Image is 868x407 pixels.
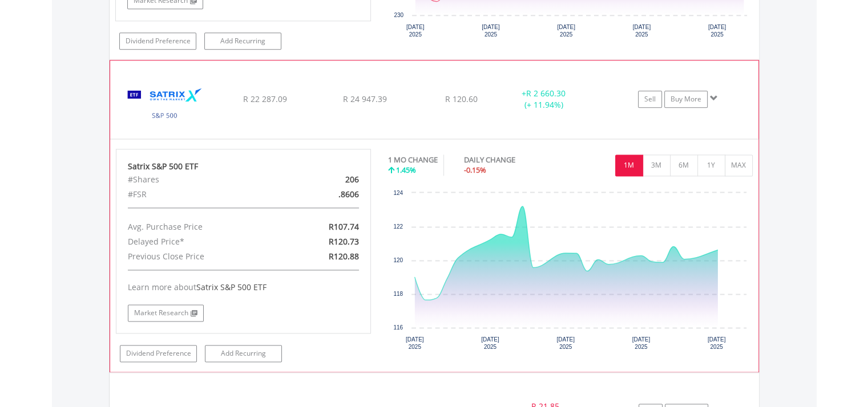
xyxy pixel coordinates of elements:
[500,88,586,111] div: + (+ 11.94%)
[205,345,282,362] a: Add Recurring
[119,32,196,50] a: Dividend Preference
[329,251,359,262] span: R120.88
[204,32,281,50] a: Add Recurring
[406,336,424,350] text: [DATE] 2025
[643,154,671,176] button: 3M
[128,161,360,172] div: Satrix S&P 500 ETF
[119,172,285,187] div: #Shares
[708,24,726,38] text: [DATE] 2025
[406,24,425,38] text: [DATE] 2025
[285,172,368,187] div: 206
[120,345,197,362] a: Dividend Preference
[342,93,386,104] span: R 24 947.39
[329,221,359,232] span: R107.74
[128,282,360,293] div: Learn more about
[393,291,403,297] text: 118
[632,24,651,38] text: [DATE] 2025
[393,257,403,263] text: 120
[394,12,403,18] text: 230
[526,88,566,99] span: R 2 660.30
[119,219,285,234] div: Avg. Purchase Price
[697,154,725,176] button: 1Y
[481,336,499,350] text: [DATE] 2025
[615,154,643,176] button: 1M
[116,75,214,135] img: EQU.ZA.STX500.png
[557,24,575,38] text: [DATE] 2025
[196,282,267,292] span: Satrix S&P 500 ETF
[708,336,726,350] text: [DATE] 2025
[464,154,555,165] div: DAILY CHANGE
[482,24,500,38] text: [DATE] 2025
[388,187,752,358] svg: Interactive chart
[119,187,285,202] div: #FSR
[329,236,359,247] span: R120.73
[670,154,698,176] button: 6M
[464,165,486,175] span: -0.15%
[119,234,285,249] div: Delayed Price*
[393,223,403,230] text: 122
[393,324,403,331] text: 116
[128,304,204,321] a: Market Research
[664,91,708,108] a: Buy More
[393,190,403,196] text: 124
[388,154,438,165] div: 1 MO CHANGE
[632,336,651,350] text: [DATE] 2025
[725,154,753,176] button: MAX
[396,165,416,175] span: 1.45%
[119,249,285,264] div: Previous Close Price
[638,91,662,108] a: Sell
[243,93,286,104] span: R 22 287.09
[285,187,368,202] div: .8606
[388,187,753,358] div: Chart. Highcharts interactive chart.
[445,93,478,104] span: R 120.60
[556,336,575,350] text: [DATE] 2025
